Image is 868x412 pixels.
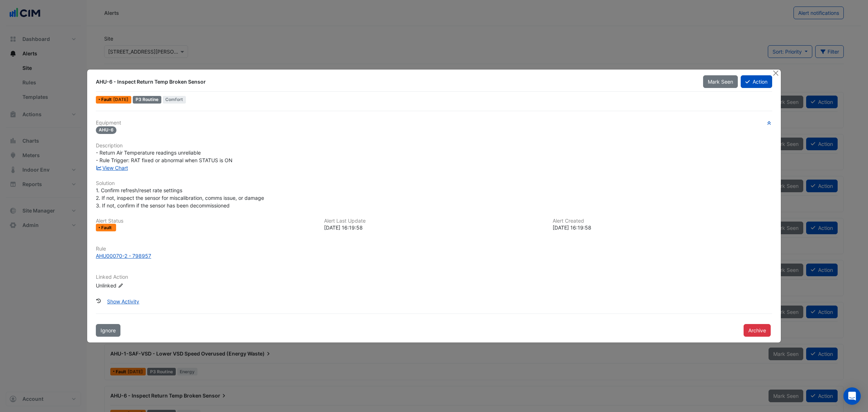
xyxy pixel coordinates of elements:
[96,252,772,260] a: AHU00070-2 - 798957
[96,78,694,85] div: AHU-6 - Inspect Return Temp Broken Sensor
[163,96,186,104] span: Comfort
[96,126,116,134] span: AHU-6
[96,165,128,171] a: View Chart
[744,324,771,337] button: Archive
[703,75,738,88] button: Mark Seen
[553,218,772,224] h6: Alert Created
[772,70,779,77] button: Close
[324,218,544,224] h6: Alert Last Update
[96,218,315,224] h6: Alert Status
[96,143,772,149] h6: Description
[708,79,733,85] span: Mark Seen
[101,97,113,102] span: Fault
[843,387,861,405] div: Open Intercom Messenger
[96,180,772,186] h6: Solution
[96,282,183,289] div: Unlinked
[553,224,772,231] div: [DATE] 16:19:58
[96,324,120,337] button: Ignore
[324,224,544,231] div: [DATE] 16:19:58
[96,150,233,163] span: - Return Air Temperature readings unreliable - Rule Trigger: RAT fixed or abnormal when STATUS is ON
[96,252,151,260] div: AHU00070-2 - 798957
[102,295,144,308] button: Show Activity
[101,327,116,333] span: Ignore
[133,96,161,104] div: P3 Routine
[741,75,772,88] button: Action
[113,97,128,102] span: Wed 25-Sep-2024 16:19 AEST
[101,226,113,230] span: Fault
[96,120,772,126] h6: Equipment
[118,283,123,289] fa-icon: Edit Linked Action
[96,187,264,209] span: 1. Confirm refresh/reset rate settings 2. If not, inspect the sensor for miscalibration, comms is...
[96,246,772,252] h6: Rule
[96,274,772,280] h6: Linked Action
